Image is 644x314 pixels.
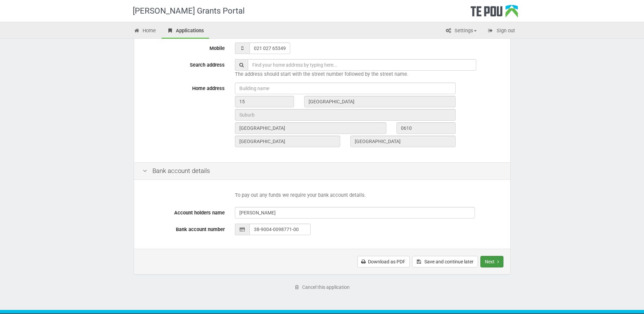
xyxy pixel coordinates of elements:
label: Search address [137,59,230,69]
a: Settings [440,24,482,39]
input: Suburb [235,109,456,121]
a: Download as PDF [357,256,410,267]
input: Country [350,136,456,147]
div: Te Pou Logo [471,5,518,22]
div: Bank account details [134,162,510,180]
a: Applications [162,24,209,39]
span: Bank account number [176,226,225,232]
input: State [235,136,340,147]
a: Sign out [482,24,520,39]
input: City [235,122,386,134]
input: Street number [235,96,294,107]
label: Home address [137,83,230,92]
input: Find your home address by typing here... [248,59,476,71]
span: Account holders name [174,210,225,216]
p: To pay out any funds we require your bank account details. [235,192,502,199]
span: The address should start with the street number followed by the street name. [235,71,408,77]
button: Save and continue later [412,256,478,267]
span: Mobile [209,45,225,51]
input: Street [304,96,456,107]
input: Post code [397,122,456,134]
a: Cancel this application [290,281,354,293]
button: Next step [480,256,503,267]
a: Home [129,24,161,39]
input: Building name [235,83,456,94]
